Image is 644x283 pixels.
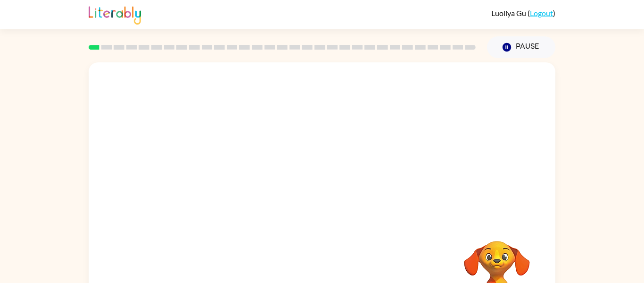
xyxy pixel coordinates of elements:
[491,9,528,17] span: Luoliya Gu
[491,9,555,17] div: ( )
[487,36,555,58] button: Pause
[89,4,141,25] img: Literably
[530,9,553,17] a: Logout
